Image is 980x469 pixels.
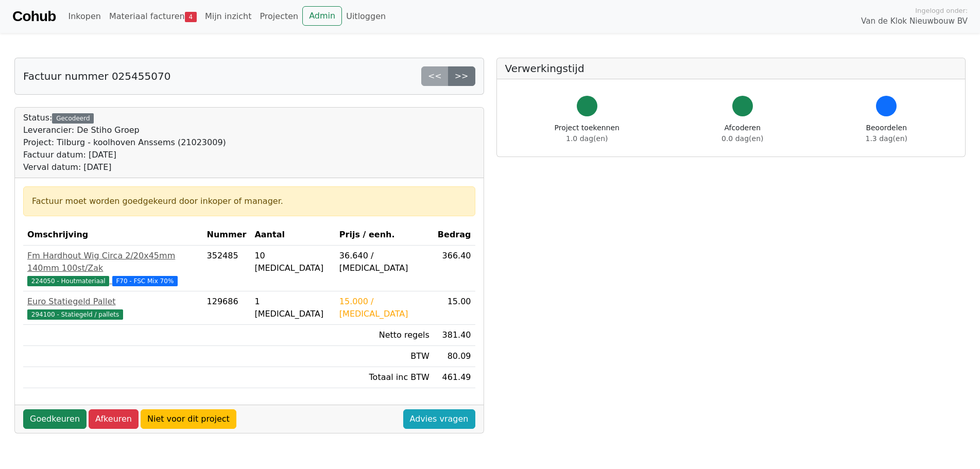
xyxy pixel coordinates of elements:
div: Verval datum: [DATE] [23,161,226,173]
td: BTW [335,346,434,367]
a: Fm Hardhout Wig Circa 2/20x45mm 140mm 100st/Zak224050 - Houtmateriaal F70 - FSC Mix 70% [27,250,199,287]
div: Beoordelen [866,123,907,144]
a: Goedkeuren [23,409,87,429]
th: Aantal [250,224,335,246]
th: Omschrijving [23,224,203,246]
span: 1.3 dag(en) [866,134,907,143]
span: 224050 - Houtmateriaal [27,276,109,286]
div: Gecodeerd [52,113,94,124]
a: Uitloggen [342,6,390,27]
span: 0.0 dag(en) [721,134,763,143]
div: 1 [MEDICAL_DATA] [254,296,331,320]
th: Bedrag [434,224,475,246]
td: 129686 [203,291,251,325]
a: >> [448,66,475,86]
td: 381.40 [434,325,475,346]
div: 36.640 / [MEDICAL_DATA] [339,250,429,274]
td: 15.00 [434,291,475,325]
h5: Factuur nummer 025455070 [23,70,170,82]
div: Euro Statiegeld Pallet [27,296,199,308]
td: Netto regels [335,325,434,346]
div: Project toekennen [555,123,620,144]
div: Factuur datum: [DATE] [23,149,226,161]
div: Status: [23,112,226,173]
td: Totaal inc BTW [335,367,434,388]
a: Niet voor dit project [141,409,236,429]
div: Factuur moet worden goedgekeurd door inkoper of manager. [32,195,467,207]
div: 10 [MEDICAL_DATA] [254,250,331,274]
a: Materiaal facturen4 [105,6,201,27]
div: Afcoderen [721,123,763,144]
th: Nummer [203,224,251,246]
span: 294100 - Statiegeld / pallets [27,309,123,320]
span: Van de Klok Nieuwbouw BV [861,15,968,27]
a: Afkeuren [89,409,139,429]
a: Advies vragen [403,409,475,429]
span: F70 - FSC Mix 70% [112,276,178,286]
div: Leverancier: De Stiho Groep [23,124,226,136]
td: 80.09 [434,346,475,367]
a: Mijn inzicht [201,6,256,27]
span: Ingelogd onder: [915,6,968,15]
a: Projecten [255,6,302,27]
a: Cohub [12,4,56,29]
td: 366.40 [434,246,475,291]
h5: Verwerkingstijd [505,62,957,75]
div: Fm Hardhout Wig Circa 2/20x45mm 140mm 100st/Zak [27,250,199,274]
div: Project: Tilburg - koolhoven Anssems (21023009) [23,136,226,149]
span: 1.0 dag(en) [566,134,608,143]
div: 15.000 / [MEDICAL_DATA] [339,296,429,320]
a: Inkopen [64,6,105,27]
span: 4 [185,12,197,22]
a: Euro Statiegeld Pallet294100 - Statiegeld / pallets [27,296,199,320]
td: 461.49 [434,367,475,388]
th: Prijs / eenh. [335,224,434,246]
td: 352485 [203,246,251,291]
a: Admin [302,6,342,26]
